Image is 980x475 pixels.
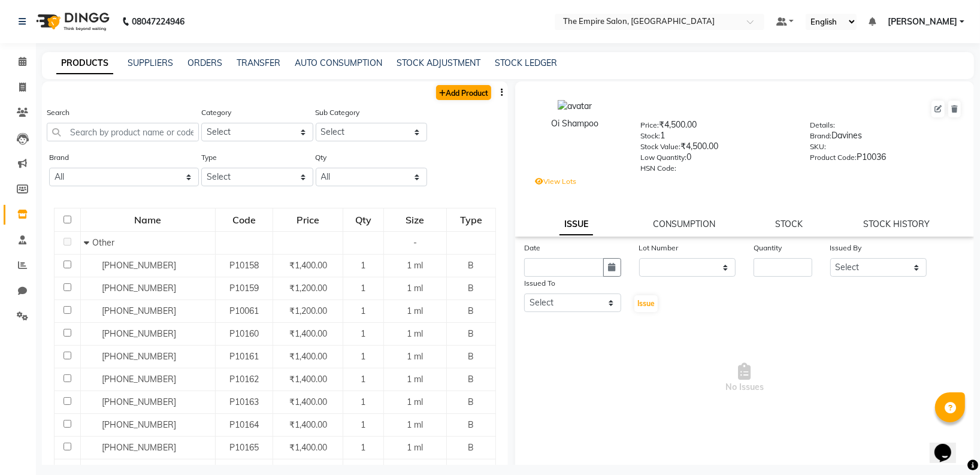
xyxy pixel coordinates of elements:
[187,58,222,68] a: ORDERS
[653,219,715,229] a: CONSUMPTION
[558,100,592,113] img: avatar
[407,442,423,453] span: 1 ml
[229,397,259,407] span: P10163
[229,374,259,385] span: P10162
[102,397,176,407] span: [PHONE_NUMBER]
[316,152,327,163] label: Qty
[289,283,327,294] span: ₹1,200.00
[863,219,930,229] a: STOCK HISTORY
[810,152,857,163] label: Product Code:
[361,305,366,316] span: 1
[495,58,557,68] a: STOCK LEDGER
[640,152,686,163] label: Low Quantity:
[447,209,495,231] div: Type
[639,243,679,253] label: Lot Number
[229,419,259,430] span: P10164
[535,176,576,187] label: View Lots
[413,237,417,248] span: -
[640,131,660,141] label: Stock:
[361,260,366,271] span: 1
[640,120,659,131] label: Price:
[468,419,474,430] span: B
[361,442,366,453] span: 1
[640,163,676,174] label: HSN Code:
[132,5,184,38] b: 08047224946
[289,305,327,316] span: ₹1,200.00
[524,243,540,253] label: Date
[468,351,474,362] span: B
[640,151,793,168] div: 0
[102,305,176,316] span: [PHONE_NUMBER]
[102,374,176,385] span: [PHONE_NUMBER]
[810,120,836,131] label: Details:
[930,427,968,463] iframe: chat widget
[102,283,176,294] span: [PHONE_NUMBER]
[102,351,176,362] span: [PHONE_NUMBER]
[274,209,342,231] div: Price
[102,260,176,271] span: [PHONE_NUMBER]
[407,419,423,430] span: 1 ml
[640,140,793,157] div: ₹4,500.00
[407,328,423,339] span: 1 ml
[385,209,446,231] div: Size
[468,442,474,453] span: B
[289,351,327,362] span: ₹1,400.00
[361,397,366,407] span: 1
[524,278,555,289] label: Issued To
[289,374,327,385] span: ₹1,400.00
[468,328,474,339] span: B
[201,107,231,118] label: Category
[640,129,793,146] div: 1
[527,117,622,130] div: Oi Shampoo
[289,419,327,430] span: ₹1,400.00
[102,442,176,453] span: [PHONE_NUMBER]
[361,351,366,362] span: 1
[468,305,474,316] span: B
[407,283,423,294] span: 1 ml
[776,219,803,229] a: STOCK
[49,152,69,163] label: Brand
[229,260,259,271] span: P10158
[830,243,862,253] label: Issued By
[344,209,382,231] div: Qty
[289,397,327,407] span: ₹1,400.00
[229,328,259,339] span: P10160
[637,299,655,308] span: Issue
[47,107,69,118] label: Search
[524,318,965,438] span: No Issues
[289,442,327,453] span: ₹1,400.00
[92,237,114,248] span: Other
[229,442,259,453] span: P10165
[436,85,491,100] a: Add Product
[289,328,327,339] span: ₹1,400.00
[810,141,827,152] label: SKU:
[84,237,92,248] span: Collapse Row
[102,328,176,339] span: [PHONE_NUMBER]
[407,374,423,385] span: 1 ml
[754,243,782,253] label: Quantity
[640,119,793,135] div: ₹4,500.00
[634,295,658,312] button: Issue
[229,305,259,316] span: P10061
[128,58,173,68] a: SUPPLIERS
[237,58,280,68] a: TRANSFER
[229,283,259,294] span: P10159
[559,214,593,235] a: ISSUE
[407,351,423,362] span: 1 ml
[102,419,176,430] span: [PHONE_NUMBER]
[468,374,474,385] span: B
[47,123,199,141] input: Search by product name or code
[216,209,273,231] div: Code
[31,5,113,38] img: logo
[201,152,217,163] label: Type
[397,58,480,68] a: STOCK ADJUSTMENT
[810,131,832,141] label: Brand:
[56,53,113,74] a: PRODUCTS
[468,397,474,407] span: B
[361,374,366,385] span: 1
[407,260,423,271] span: 1 ml
[468,260,474,271] span: B
[81,209,214,231] div: Name
[316,107,360,118] label: Sub Category
[361,328,366,339] span: 1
